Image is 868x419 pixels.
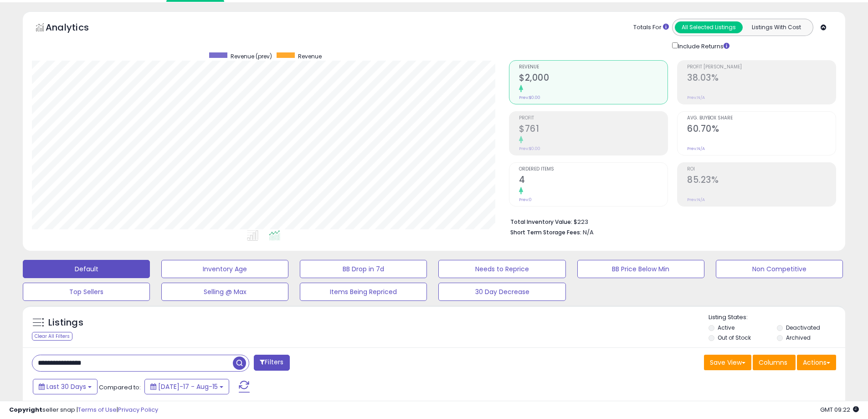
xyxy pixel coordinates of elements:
[633,23,669,32] div: Totals For
[9,406,158,414] div: seller snap | |
[118,405,158,414] a: Privacy Policy
[78,405,117,414] a: Terms of Use
[665,41,740,51] div: Include Returns
[583,228,594,237] span: N/A
[300,283,427,301] button: Items Being Repriced
[709,313,845,322] p: Listing States:
[687,146,705,151] small: Prev: N/A
[33,379,98,394] button: Last 30 Days
[99,383,141,392] span: Compared to:
[519,65,668,70] span: Revenue
[161,283,288,301] button: Selling @ Max
[161,260,288,278] button: Inventory Age
[718,324,734,331] label: Active
[438,283,565,301] button: 30 Day Decrease
[300,260,427,278] button: BB Drop in 7d
[519,146,540,151] small: Prev: $0.00
[519,72,668,85] h2: $2,000
[687,167,836,172] span: ROI
[820,405,859,414] span: 2025-09-15 09:22 GMT
[786,334,811,341] label: Archived
[577,260,704,278] button: BB Price Below Min
[687,197,705,202] small: Prev: N/A
[46,21,107,36] h5: Analytics
[510,228,581,236] b: Short Term Storage Fees:
[742,21,810,33] button: Listings With Cost
[254,355,289,371] button: Filters
[759,358,787,367] span: Columns
[797,355,836,370] button: Actions
[687,124,836,136] h2: 60.70%
[753,355,796,370] button: Columns
[519,124,668,136] h2: $761
[9,405,42,414] strong: Copyright
[48,316,83,329] h5: Listings
[519,167,668,172] span: Ordered Items
[23,260,150,278] button: Default
[687,65,836,70] span: Profit [PERSON_NAME]
[704,355,751,370] button: Save View
[519,175,668,187] h2: 4
[510,216,829,227] li: $223
[46,382,86,391] span: Last 30 Days
[687,175,836,187] h2: 85.23%
[298,52,322,60] span: Revenue
[144,379,229,394] button: [DATE]-17 - Aug-15
[231,52,272,60] span: Revenue (prev)
[786,324,820,331] label: Deactivated
[519,116,668,121] span: Profit
[32,332,72,341] div: Clear All Filters
[687,95,705,100] small: Prev: N/A
[687,72,836,85] h2: 38.03%
[158,382,218,391] span: [DATE]-17 - Aug-15
[718,334,751,341] label: Out of Stock
[519,95,540,100] small: Prev: $0.00
[519,197,532,202] small: Prev: 0
[510,218,572,226] b: Total Inventory Value:
[23,283,150,301] button: Top Sellers
[675,21,743,33] button: All Selected Listings
[716,260,843,278] button: Non Competitive
[438,260,565,278] button: Needs to Reprice
[687,116,836,121] span: Avg. Buybox Share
